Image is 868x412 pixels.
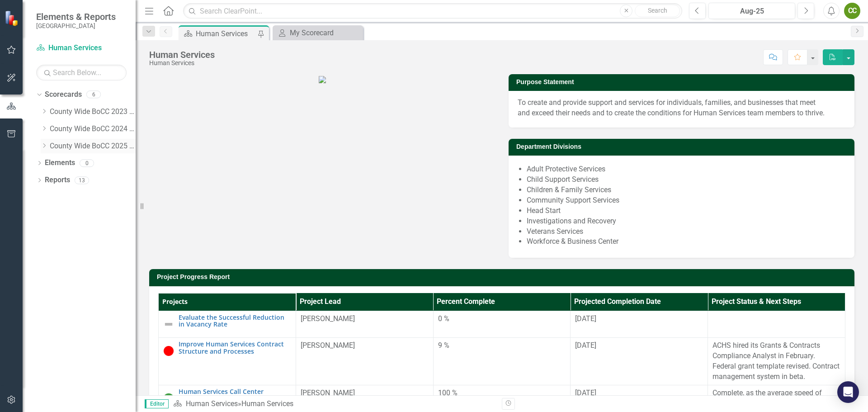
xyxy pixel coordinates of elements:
[708,338,845,385] td: Double-Click to Edit
[5,10,20,26] img: ClearPoint Strategy
[86,91,101,99] div: 6
[433,338,571,385] td: Double-Click to Edit
[301,388,429,398] p: [PERSON_NAME]
[80,159,94,167] div: 0
[159,338,296,385] td: Double-Click to Edit Right Click for Context Menu
[301,314,429,324] p: [PERSON_NAME]
[36,65,127,81] input: Search Below...
[571,311,708,337] td: Double-Click to Edit
[36,22,116,29] small: [GEOGRAPHIC_DATA]
[179,355,254,362] span: County Wide BoCC 2025 Goals
[179,388,291,402] a: Human Services Call Center Enhancement
[319,76,326,83] img: AdamsCo_logo_rgb.png
[712,341,840,381] span: ACHS hired its Grants & Contracts Compliance Analyst in February. Federal grant template revised....
[179,341,291,355] a: Improve Human Services Contract Structure and Processes
[571,338,708,385] td: Double-Click to Edit
[196,28,255,39] div: Human Services
[575,341,596,350] span: [DATE]
[75,176,89,184] div: 13
[163,346,174,356] img: under 10%
[159,311,296,337] td: Double-Click to Edit Right Click for Context Menu
[516,143,850,150] h3: Department Divisions
[648,7,667,14] span: Search
[157,274,850,280] h3: Project Progress Report
[50,124,136,134] a: County Wide BoCC 2024 Goals
[296,311,433,337] td: Double-Click to Edit
[179,314,291,328] a: Evaluate the Successful Reduction in Vacancy Rate
[50,107,136,117] a: County Wide BoCC 2023 Goals
[635,5,680,17] button: Search
[527,206,845,216] li: Head Start
[844,3,860,19] button: CC
[708,311,845,337] td: Double-Click to Edit
[241,399,293,408] div: Human Services
[186,399,238,408] a: Human Services
[163,393,174,404] img: Completed
[301,341,429,353] p: [PERSON_NAME]
[36,43,127,53] a: Human Services
[163,319,174,330] img: Not Defined
[149,50,215,60] div: Human Services
[712,6,792,17] div: Aug-25
[50,141,136,152] a: County Wide BoCC 2025 Goals
[575,314,596,323] span: [DATE]
[516,79,850,85] h3: Purpose Statement
[527,216,845,227] li: Investigations and Recovery
[179,328,254,335] span: County Wide BoCC 2025 Goals
[296,338,433,385] td: Double-Click to Edit
[173,399,495,409] div: »
[527,175,845,185] li: Child Support Services
[527,185,845,195] li: Children & Family Services
[290,27,361,38] div: My Scorecard
[433,311,571,337] td: Double-Click to Edit
[45,90,82,100] a: Scorecards
[527,195,845,206] li: Community Support Services
[183,3,682,19] input: Search ClearPoint...
[149,60,215,66] div: Human Services
[438,388,566,398] div: 100 %
[518,98,845,118] p: To create and provide support and services for individuals, families, and businesses that meet an...
[45,158,75,168] a: Elements
[438,341,566,351] div: 9 %
[527,237,845,247] li: Workforce & Business Center
[708,3,795,19] button: Aug-25
[275,27,361,38] a: My Scorecard
[438,314,566,324] div: 0 %
[145,399,169,408] span: Editor
[527,164,845,175] li: Adult Protective Services
[36,11,116,22] span: Elements & Reports
[837,381,859,403] div: Open Intercom Messenger
[575,388,596,397] span: [DATE]
[527,227,845,237] li: Veterans Services
[45,175,70,185] a: Reports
